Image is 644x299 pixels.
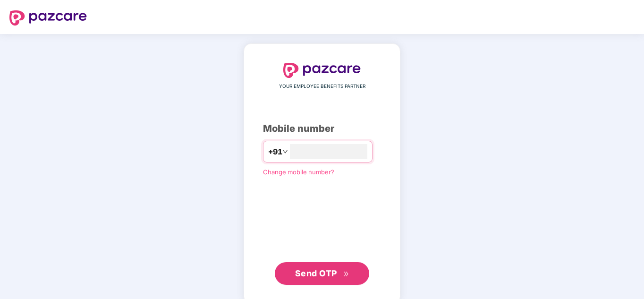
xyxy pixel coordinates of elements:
span: double-right [343,271,349,277]
a: Change mobile number? [263,168,334,176]
span: YOUR EMPLOYEE BENEFITS PARTNER [279,83,365,90]
img: logo [283,63,361,78]
span: +91 [268,146,282,158]
button: Send OTPdouble-right [275,262,369,285]
span: Send OTP [295,268,337,278]
span: down [282,149,288,154]
img: logo [9,10,87,26]
div: Mobile number [263,121,381,136]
